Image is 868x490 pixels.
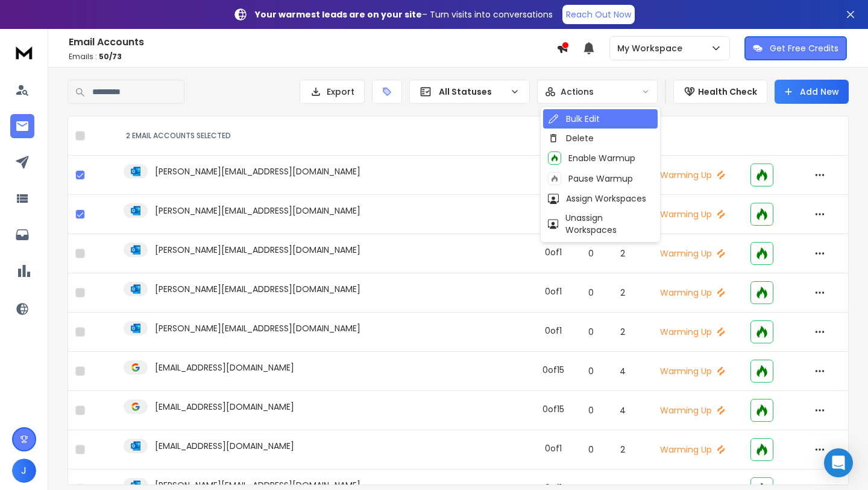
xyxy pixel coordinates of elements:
[603,313,641,352] td: 2
[155,205,360,217] p: [PERSON_NAME][EMAIL_ADDRESS][DOMAIN_NAME]
[155,322,360,334] p: [PERSON_NAME][EMAIL_ADDRESS][DOMAIN_NAME]
[561,86,594,98] p: Actions
[542,364,564,376] div: 0 of 15
[824,448,853,477] div: Open Intercom Messenger
[585,444,596,456] p: 0
[548,151,635,165] div: Enable Warmup
[775,80,849,104] button: Add New
[649,326,736,338] p: Warming Up
[617,42,687,54] p: My Workspace
[255,8,553,21] p: – Turn visits into conversations
[126,131,519,141] div: 2 EMAIL ACCOUNTS SELECTED
[649,287,736,299] p: Warming Up
[562,5,635,24] a: Reach Out Now
[649,169,736,181] p: Warming Up
[439,86,505,98] p: All Statuses
[585,365,596,377] p: 0
[548,212,653,236] div: Unassign Workspaces
[300,80,365,104] button: Export
[603,234,641,273] td: 2
[548,113,600,125] div: Bulk Edit
[673,80,767,104] button: Health Check
[155,361,294,374] p: [EMAIL_ADDRESS][DOMAIN_NAME]
[770,42,838,54] p: Get Free Credits
[649,365,736,377] p: Warming Up
[545,442,562,454] div: 0 of 1
[12,41,36,63] img: logo
[603,430,641,469] td: 2
[649,404,736,416] p: Warming Up
[603,352,641,391] td: 4
[155,440,294,452] p: [EMAIL_ADDRESS][DOMAIN_NAME]
[69,35,556,49] h1: Email Accounts
[155,165,360,177] p: [PERSON_NAME][EMAIL_ADDRESS][DOMAIN_NAME]
[566,8,631,21] p: Reach Out Now
[649,208,736,220] p: Warming Up
[545,246,562,258] div: 0 of 1
[603,273,641,313] td: 2
[545,325,562,337] div: 0 of 1
[99,51,122,62] span: 50 / 73
[155,244,360,256] p: [PERSON_NAME][EMAIL_ADDRESS][DOMAIN_NAME]
[548,192,646,205] div: Assign Workspaces
[649,247,736,259] p: Warming Up
[545,285,562,297] div: 0 of 1
[69,52,556,62] p: Emails :
[542,403,564,415] div: 0 of 15
[585,404,596,416] p: 0
[255,8,422,21] strong: Your warmest leads are on your site
[548,132,594,144] div: Delete
[698,86,757,98] p: Health Check
[649,444,736,456] p: Warming Up
[603,391,641,430] td: 4
[12,459,36,483] button: J
[548,172,633,185] div: Pause Warmup
[155,401,294,413] p: [EMAIL_ADDRESS][DOMAIN_NAME]
[744,36,847,60] button: Get Free Credits
[585,287,596,299] p: 0
[585,326,596,338] p: 0
[155,283,360,295] p: [PERSON_NAME][EMAIL_ADDRESS][DOMAIN_NAME]
[585,247,596,259] p: 0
